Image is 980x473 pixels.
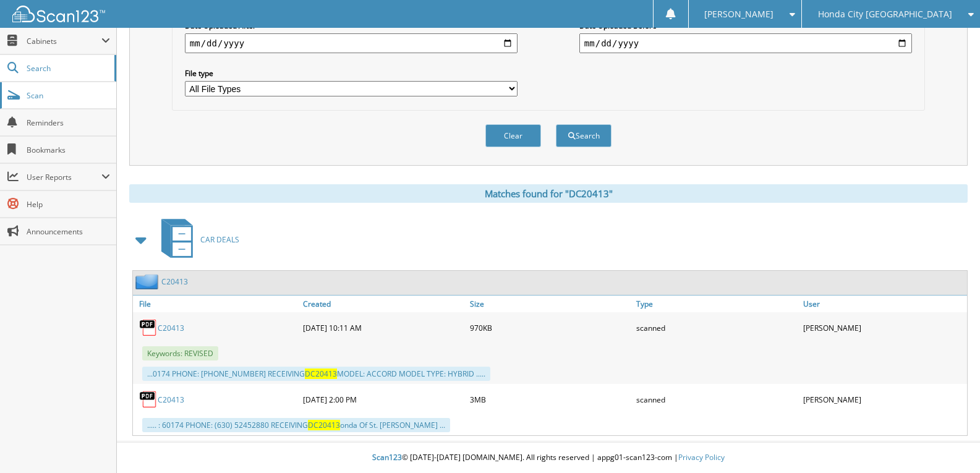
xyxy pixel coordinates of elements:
[305,369,337,379] span: DC20413
[704,11,773,18] span: [PERSON_NAME]
[139,318,158,337] img: PDF.png
[372,452,402,462] span: Scan123
[27,226,110,237] span: Announcements
[185,33,518,53] input: start
[300,315,467,340] div: [DATE] 10:11 AM
[579,33,912,53] input: end
[129,184,968,203] div: Matches found for "DC20413"
[185,68,518,79] label: File type
[918,414,980,473] iframe: Chat Widget
[158,323,184,333] a: C20413
[556,124,611,147] button: Search
[800,315,967,340] div: [PERSON_NAME]
[467,296,634,312] a: Size
[200,234,239,245] span: CAR DEALS
[800,387,967,412] div: [PERSON_NAME]
[117,443,980,473] div: © [DATE]-[DATE] [DOMAIN_NAME]. All rights reserved | appg01-scan123-com |
[142,418,450,432] div: ..... : 60174 PHONE: (630) 52452880 RECEIVING onda Of St. [PERSON_NAME] ...
[633,387,800,412] div: scanned
[818,11,952,18] span: Honda City [GEOGRAPHIC_DATA]
[27,63,108,74] span: Search
[142,346,218,360] span: Keywords: REVISED
[27,199,110,210] span: Help
[142,367,490,381] div: ...0174 PHONE: [PHONE_NUMBER] RECEIVING MODEL: ACCORD MODEL TYPE: HYBRID .....
[27,145,110,155] span: Bookmarks
[133,296,300,312] a: File
[633,296,800,312] a: Type
[633,315,800,340] div: scanned
[27,90,110,101] span: Scan
[467,387,634,412] div: 3MB
[161,276,188,287] a: C20413
[300,296,467,312] a: Created
[27,172,101,182] span: User Reports
[678,452,725,462] a: Privacy Policy
[139,390,158,409] img: PDF.png
[300,387,467,412] div: [DATE] 2:00 PM
[158,394,184,405] a: C20413
[485,124,541,147] button: Clear
[467,315,634,340] div: 970KB
[800,296,967,312] a: User
[308,420,340,430] span: DC20413
[27,117,110,128] span: Reminders
[27,36,101,46] span: Cabinets
[135,274,161,289] img: folder2.png
[12,6,105,22] img: scan123-logo-white.svg
[154,215,239,264] a: CAR DEALS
